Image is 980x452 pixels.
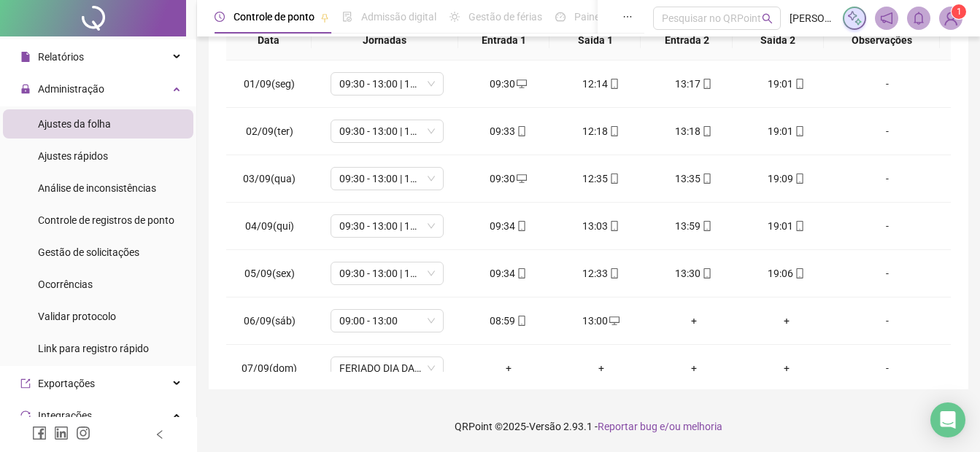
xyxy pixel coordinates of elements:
[244,268,295,279] span: 05/09(sex)
[701,126,712,136] span: mobile
[844,123,930,139] div: -
[20,378,31,389] span: export
[752,171,821,187] div: 19:09
[641,20,732,61] th: Entrada 2
[659,265,728,281] div: 13:30
[38,246,139,258] span: Gestão de solicitações
[608,79,620,89] span: mobile
[793,221,805,231] span: mobile
[474,360,543,376] div: +
[752,76,821,92] div: 19:01
[957,7,962,17] span: 1
[458,20,549,61] th: Entrada 1
[312,20,459,61] th: Jornadas
[622,12,633,22] span: ellipsis
[515,174,527,184] span: desktop
[608,174,620,184] span: mobile
[549,20,641,61] th: Saída 1
[762,13,773,24] span: search
[38,214,174,226] span: Controle de registros de ponto
[215,12,225,22] span: clock-circle
[38,118,111,130] span: Ajustes da folha
[574,11,631,23] span: Painel do DP
[474,218,543,234] div: 09:34
[701,79,712,89] span: mobile
[846,10,863,26] img: sparkle-icon.fc2bf0ac1784a2077858766a79e2daf3.svg
[912,12,925,25] span: bell
[930,402,965,437] div: Open Intercom Messenger
[752,313,821,329] div: +
[54,426,69,440] span: linkedin
[659,313,728,329] div: +
[38,343,149,354] span: Link para registro rápido
[515,79,527,89] span: desktop
[339,310,435,332] span: 09:00 - 13:00
[246,125,293,137] span: 02/09(ter)
[566,360,636,376] div: +
[339,73,435,95] span: 09:30 - 13:00 | 14:00 - 18:30
[450,12,460,22] span: sun
[474,123,543,139] div: 09:33
[342,12,352,22] span: file-done
[20,410,31,421] span: sync
[566,313,636,329] div: 13:00
[659,76,728,92] div: 13:17
[339,120,435,142] span: 09:30 - 13:00 | 14:00 - 18:30
[566,265,636,281] div: 12:33
[226,20,312,61] th: Data
[38,311,116,322] span: Validar protocolo
[38,150,108,162] span: Ajustes rápidos
[76,426,90,440] span: instagram
[733,20,824,61] th: Saída 2
[245,220,294,232] span: 04/09(qui)
[844,360,930,376] div: -
[38,51,84,63] span: Relatórios
[20,52,31,62] span: file
[752,218,821,234] div: 19:01
[529,421,561,432] span: Versão
[32,426,47,440] span: facebook
[659,218,728,234] div: 13:59
[515,268,527,278] span: mobile
[555,12,566,22] span: dashboard
[844,171,930,187] div: -
[244,78,295,90] span: 01/09(seg)
[659,123,728,139] div: 13:18
[20,84,31,94] span: lock
[566,76,636,92] div: 12:14
[701,174,712,184] span: mobile
[793,79,805,89] span: mobile
[339,357,435,379] span: FERIADO DIA DA INDEPENDÊNCIA
[38,83,104,95] span: Administração
[339,168,435,190] span: 09:30 - 13:00 | 14:00 - 18:30
[566,123,636,139] div: 12:18
[793,268,805,278] span: mobile
[608,316,620,326] span: desktop
[38,378,95,389] span: Exportações
[244,315,296,327] span: 06/09(sáb)
[515,221,527,231] span: mobile
[243,173,296,184] span: 03/09(qua)
[474,313,543,329] div: 08:59
[38,182,156,194] span: Análise de inconsistências
[790,10,834,26] span: [PERSON_NAME]
[659,171,728,187] div: 13:35
[361,11,436,23] span: Admissão digital
[844,218,930,234] div: -
[844,265,930,281] div: -
[940,7,962,29] img: 66729
[598,421,722,432] span: Reportar bug e/ou melhoria
[474,171,543,187] div: 09:30
[468,11,542,23] span: Gestão de férias
[234,11,315,23] span: Controle de ponto
[38,278,93,290] span: Ocorrências
[701,268,712,278] span: mobile
[197,401,980,452] footer: QRPoint © 2025 - 2.93.1 -
[339,215,435,237] span: 09:30 - 13:00 | 14:00 - 18:30
[824,20,940,61] th: Observações
[880,12,893,25] span: notification
[566,218,636,234] div: 13:03
[752,360,821,376] div: +
[474,76,543,92] div: 09:30
[659,360,728,376] div: +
